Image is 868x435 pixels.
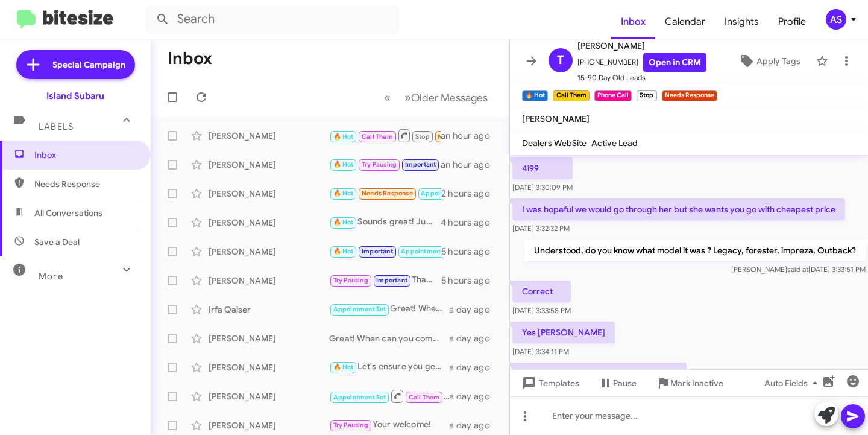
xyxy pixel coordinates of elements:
[362,160,397,168] span: Try Pausing
[209,188,329,200] div: [PERSON_NAME]
[209,217,329,229] div: [PERSON_NAME]
[333,247,354,255] span: 🔥 Hot
[209,390,329,402] div: [PERSON_NAME]
[512,157,573,179] p: 4i99
[553,90,589,101] small: Call Them
[646,372,733,394] button: Mark Inactive
[34,178,137,190] span: Needs Response
[209,246,329,258] div: [PERSON_NAME]
[409,393,440,401] span: Call Them
[522,138,587,148] span: Dealers WebSite
[34,207,102,219] span: All Conversations
[611,4,655,39] a: Inbox
[512,224,570,233] span: [DATE] 3:32:32 PM
[769,4,816,39] span: Profile
[524,240,866,261] p: Understood, do you know what model it was ? Legacy, forester, impreza, Outback?
[397,85,495,110] button: Next
[377,85,495,110] nav: Page navigation example
[34,236,80,248] span: Save a Deal
[589,372,646,394] button: Pause
[16,50,135,79] a: Special Campaign
[512,306,571,315] span: [DATE] 3:33:58 PM
[362,189,413,197] span: Needs Response
[209,419,329,431] div: [PERSON_NAME]
[613,372,637,394] span: Pause
[512,322,615,343] p: Yes [PERSON_NAME]
[209,159,329,171] div: [PERSON_NAME]
[520,372,579,394] span: Templates
[415,133,430,141] span: Stop
[438,133,489,141] span: Needs Response
[401,247,454,255] span: Appointment Set
[333,133,354,141] span: 🔥 Hot
[522,113,590,124] span: [PERSON_NAME]
[557,51,564,70] span: T
[755,372,832,394] button: Auto Fields
[787,265,808,274] span: said at
[764,372,822,394] span: Auto Fields
[670,372,723,394] span: Mark Inactive
[405,160,436,168] span: Important
[329,157,441,171] div: I’m sorry to hear that, [PERSON_NAME]. If there’s anything specific we can do to earn your busine...
[333,363,354,371] span: 🔥 Hot
[449,390,500,402] div: a day ago
[384,90,391,105] span: «
[377,85,398,110] button: Previous
[637,90,656,101] small: Stop
[441,188,500,200] div: 2 hours ago
[52,59,125,71] span: Special Campaign
[329,128,441,143] div: Thanks
[404,90,411,105] span: »
[209,130,329,142] div: [PERSON_NAME]
[441,275,500,287] div: 5 hours ago
[34,149,137,161] span: Inbox
[333,305,386,313] span: Appointment Set
[577,53,706,72] span: [PHONE_NUMBER]
[329,360,449,374] div: Let's ensure you get the assistance you need! Would you like to schedule an appointment to discus...
[512,363,687,384] p: Do you Grey forester premium in stock?
[643,53,706,72] a: Open in CRM
[449,303,500,316] div: a day ago
[39,271,63,282] span: More
[441,159,500,171] div: an hour ago
[512,347,569,356] span: [DATE] 3:34:11 PM
[512,183,573,192] span: [DATE] 3:30:09 PM
[209,303,329,316] div: Irfa Qaiser
[715,4,769,39] a: Insights
[329,418,449,432] div: Your welcome!
[39,121,74,132] span: Labels
[209,332,329,345] div: [PERSON_NAME]
[826,9,846,30] div: AS
[512,198,845,220] p: I was hopeful we would go through her but she wants you go with cheapest price
[333,160,354,168] span: 🔥 Hot
[329,389,449,404] div: Inbound Call
[329,332,449,345] div: Great! When can you come in to go over your options?
[577,39,706,53] span: [PERSON_NAME]
[421,189,474,197] span: Appointment Set
[329,302,449,316] div: Great! When would be the best for you to come in for your appraisal?
[333,421,368,429] span: Try Pausing
[655,4,715,39] a: Calendar
[333,218,354,226] span: 🔥 Hot
[209,275,329,287] div: [PERSON_NAME]
[329,244,441,258] div: 我明白了。我們將竭誠為您購車提供協助。如有任何疑問，請隨時與我們聯繫
[510,372,589,394] button: Templates
[329,273,441,287] div: That's perfectly fine! If you ever reconsider or want to explore options in the future, feel free...
[146,5,399,34] input: Search
[594,90,632,101] small: Phone Call
[449,332,500,345] div: a day ago
[333,189,354,197] span: 🔥 Hot
[816,9,855,30] button: AS
[591,138,638,148] span: Active Lead
[512,281,571,302] p: Correct
[449,419,500,431] div: a day ago
[441,130,500,142] div: an hour ago
[577,72,706,84] span: 15-90 Day Old Leads
[662,90,717,101] small: Needs Response
[168,49,212,68] h1: Inbox
[756,50,800,72] span: Apply Tags
[333,276,368,284] span: Try Pausing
